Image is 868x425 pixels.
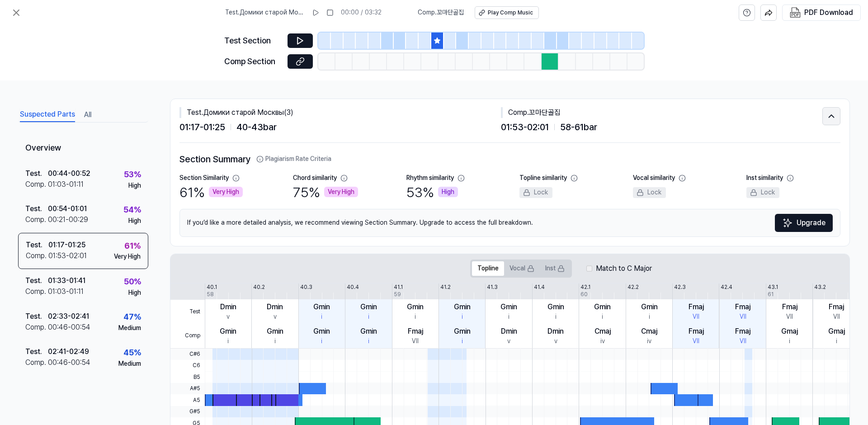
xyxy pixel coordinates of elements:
span: 01:53 - 02:01 [501,120,549,134]
img: share [764,9,773,17]
div: Test . [25,168,48,179]
div: i [602,312,603,321]
div: Gmin [407,302,424,312]
div: v [274,312,277,321]
div: 01:03 - 01:11 [48,179,84,190]
button: PDF Download [788,5,855,20]
div: Gmin [360,302,377,312]
span: A#5 [170,383,205,394]
button: Upgrade [775,214,833,232]
div: Test . [26,240,48,250]
div: Gmin [360,326,377,337]
div: High [438,187,458,198]
div: Comp . 꼬마단골집 [501,107,822,118]
div: Lock [633,187,666,198]
img: Sparkles [782,217,793,228]
div: iv [647,337,651,346]
div: Gmaj [781,326,798,337]
div: 41.2 [440,283,451,291]
div: Section Similarity [179,174,229,183]
div: 43.1 [768,283,778,291]
button: help [739,5,755,21]
div: 41.1 [394,283,403,291]
div: Medium [118,359,141,368]
div: 00:21 - 00:29 [48,214,88,225]
div: Very High [324,187,358,198]
div: High [128,288,141,297]
div: i [227,337,229,346]
div: Gmaj [828,326,845,337]
div: 40.2 [253,283,265,291]
div: 60 [580,291,588,298]
div: 40.1 [207,283,217,291]
div: i [508,312,509,321]
div: Medium [118,324,141,333]
div: Chord similarity [293,174,337,183]
div: 75 % [293,183,358,202]
div: Comp . [25,286,48,297]
div: Dmin [501,326,517,337]
div: Test Section [224,34,282,47]
div: VII [693,337,699,346]
button: Play Comp Music [475,6,539,19]
div: i [415,312,416,321]
div: Vocal similarity [633,174,675,183]
div: Fmaj [782,302,797,312]
img: PDF Download [790,7,801,18]
div: PDF Download [804,7,853,19]
div: Comp . [25,179,48,190]
button: Vocal [504,261,540,276]
div: Very High [209,187,243,198]
span: Comp [170,324,205,348]
div: VII [693,312,699,321]
div: Comp . [25,322,48,333]
div: Fmaj [408,326,423,337]
div: 42.4 [721,283,732,291]
div: Test . [25,346,48,357]
div: Fmaj [735,302,750,312]
div: Fmaj [689,302,704,312]
div: Gmin [313,326,330,337]
button: Plagiarism Rate Criteria [256,155,331,164]
div: i [368,312,369,321]
div: i [836,337,837,346]
div: Gmin [500,302,517,312]
div: 40.4 [347,283,359,291]
div: High [128,181,141,190]
span: 01:17 - 01:25 [179,120,225,134]
div: 41.4 [534,283,545,291]
span: 40 - 43 bar [236,120,277,134]
div: Test . [25,275,48,286]
div: Gmin [547,302,564,312]
div: Comp . [26,250,48,261]
div: v [554,337,557,346]
div: Fmaj [829,302,844,312]
div: Inst similarity [746,174,783,183]
div: Comp . [25,214,48,225]
span: Test [170,300,205,324]
div: v [507,337,510,346]
div: VII [740,312,746,321]
div: Topline similarity [519,174,567,183]
div: Very High [114,252,141,261]
div: Cmaj [594,326,611,337]
div: Gmin [220,326,236,337]
div: VII [412,337,419,346]
div: Comp Section [224,55,282,68]
div: 02:41 - 02:49 [48,346,89,357]
div: i [321,337,322,346]
div: 02:33 - 02:41 [48,311,89,322]
div: 61 % [124,240,141,253]
div: 00:44 - 00:52 [48,168,90,179]
div: i [789,337,790,346]
div: 61 % [179,183,243,202]
span: C#6 [170,349,205,360]
div: Cmaj [641,326,657,337]
label: Match to C Major [596,263,652,274]
div: 47 % [123,311,141,324]
div: 00:54 - 01:01 [48,203,87,214]
div: 50 % [124,275,141,288]
div: Gmin [641,302,658,312]
div: 01:17 - 01:25 [48,240,85,250]
div: i [462,312,463,321]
